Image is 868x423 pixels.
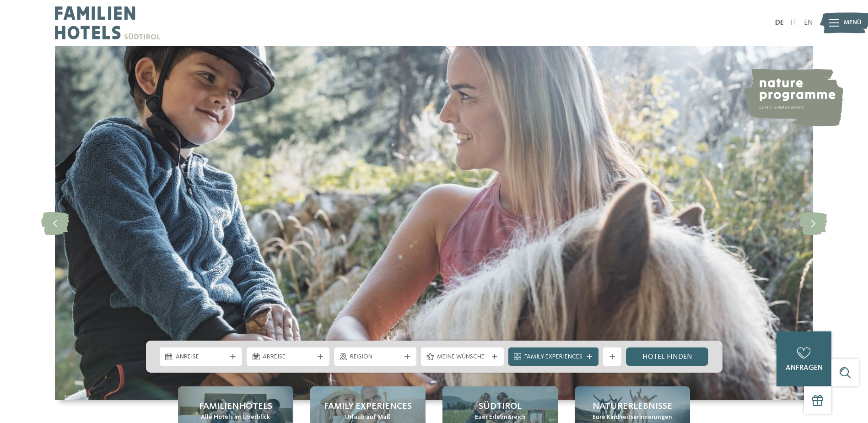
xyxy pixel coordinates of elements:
img: nature programme by Familienhotels Südtirol [743,69,843,126]
span: Menü [844,18,862,27]
span: Meine Wünsche [437,352,488,362]
a: anfragen [776,331,831,386]
span: Urlaub auf Maß [345,413,390,422]
span: Euer Erlebnisreich [475,413,526,422]
a: IT [791,19,797,27]
span: Naturerlebnisse [593,400,672,413]
img: Familienhotels Südtirol: The happy family places [55,46,813,400]
span: Eure Kindheitserinnerungen [593,413,672,422]
span: Anreise [176,352,226,362]
span: Familienhotels [199,400,272,413]
span: Family Experiences [524,352,582,362]
span: anfragen [786,364,823,372]
a: EN [804,19,813,27]
span: Südtirol [479,400,522,413]
span: Abreise [263,352,313,362]
a: DE [775,19,784,27]
a: Hotel finden [626,347,709,366]
span: Region [350,352,401,362]
span: Alle Hotels im Überblick [201,413,270,422]
span: Family Experiences [324,400,412,413]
